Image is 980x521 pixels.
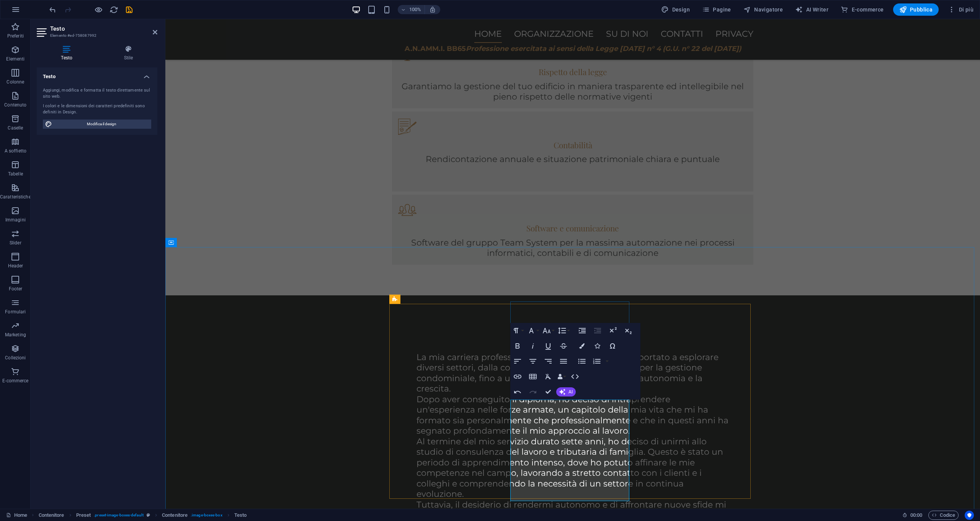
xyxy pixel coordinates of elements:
div: Design (Ctrl+Alt+Y) [658,3,693,16]
p: E-commerce [2,378,28,384]
div: Aggiungi, modifica e formatta il testo direttamente sul sito web. [43,87,151,100]
button: Data Bindings [556,369,567,384]
button: Usercentrics [965,511,974,520]
a: Fai clic per annullare la selezione. Doppio clic per aprire le pagine [6,511,27,520]
span: Fai clic per selezionare. Doppio clic per modificare [234,511,247,520]
p: Caselle [8,125,23,131]
p: Contenuto [4,102,26,108]
button: Underline (⌘U) [541,338,555,354]
span: Fai clic per selezionare. Doppio clic per modificare [39,511,64,520]
button: Insert Link [510,369,525,384]
p: Tabelle [8,171,23,177]
p: Immagini [5,217,26,223]
span: Di più [948,6,973,13]
p: Collezioni [5,355,26,361]
span: Design [661,6,690,13]
i: Quando ridimensioni, regola automaticamente il livello di zoom in modo che corrisponda al disposi... [429,6,436,13]
button: Navigatore [740,3,786,16]
button: Colors [575,338,589,354]
p: Formulari [5,309,26,315]
button: Ordered List [604,354,610,369]
button: Undo (⌘Z) [510,384,525,400]
button: Icons [590,338,604,354]
button: Clicca qui per lasciare la modalità di anteprima e continuare la modifica [94,5,103,14]
button: Pubblica [893,3,939,16]
button: Align Center [526,354,540,369]
button: Insert Table [526,369,540,384]
p: Marketing [5,332,26,338]
p: Footer [9,286,23,292]
button: Subscript [621,323,635,338]
h4: Stile [100,45,158,61]
span: . image-boxes-box [191,511,222,520]
button: reload [109,5,118,14]
span: : [916,512,917,518]
button: Special Characters [605,338,620,354]
span: Navigatore [743,6,783,13]
button: 100% [398,5,425,14]
i: Salva (Ctrl+S) [125,5,134,14]
i: Annulla: Modifica intestazione (Ctrl+Z) [48,5,57,14]
button: Increase Indent [575,323,590,338]
button: Align Right [541,354,555,369]
button: E-commerce [838,3,887,16]
button: Bold (⌘B) [510,338,525,354]
h3: Elemento #ed-758087992 [50,32,142,39]
button: Unordered List [575,354,589,369]
span: AI [568,390,573,394]
nav: breadcrumb [39,511,247,520]
button: save [124,5,134,14]
button: Ordered List [590,354,604,369]
button: Italic (⌘I) [526,338,540,354]
button: Font Size [541,323,555,338]
button: Align Left [510,354,525,369]
p: Header [8,263,23,269]
button: AI [556,387,576,396]
span: Fai clic per selezionare. Doppio clic per modificare [76,511,91,520]
button: HTML [568,369,582,384]
h2: Testo [50,25,157,32]
p: Preferiti [7,33,24,39]
button: Line Height [556,323,571,338]
i: Ricarica la pagina [109,5,118,14]
button: Align Justify [556,354,571,369]
button: Paragraph Format [510,323,525,338]
h6: 100% [409,5,421,14]
span: Modifica il design [54,120,149,129]
p: Slider [10,240,21,246]
span: Fai clic per selezionare. Doppio clic per modificare [162,511,188,520]
button: Modifica il design [43,120,151,129]
button: Font Family [526,323,540,338]
p: Colonne [7,79,24,85]
i: Questo elemento è un preset personalizzabile [147,513,150,517]
button: undo [48,5,57,14]
span: Codice [932,511,955,520]
h6: Tempo sessione [902,511,923,520]
button: Codice [928,511,959,520]
button: AI Writer [792,3,831,16]
span: 00 00 [910,511,922,520]
h4: Testo [37,67,157,81]
p: Elementi [6,56,24,62]
span: . preset-image-boxes-default [94,511,144,520]
button: Confirm (⌘+⏎) [541,384,555,400]
p: A soffietto [5,148,26,154]
div: I colori e le dimensioni dei caratteri predefiniti sono definiti in Design. [43,103,151,116]
button: Di più [945,3,977,16]
h4: Testo [37,45,100,61]
button: Decrease Indent [590,323,605,338]
span: Pagine [702,6,731,13]
button: Design [658,3,693,16]
span: Pubblica [899,6,933,13]
button: Redo (⌘⇧Z) [526,384,540,400]
button: Superscript [606,323,620,338]
span: E-commerce [841,6,884,13]
button: Pagine [699,3,734,16]
span: AI Writer [795,6,828,13]
button: Strikethrough [556,338,571,354]
button: Clear Formatting [541,369,555,384]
